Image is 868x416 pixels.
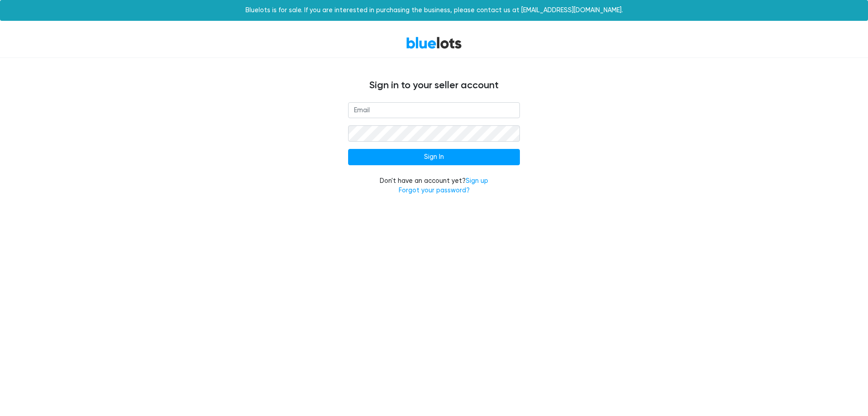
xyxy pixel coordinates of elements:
[348,176,520,196] div: Don't have an account yet?
[466,177,488,185] a: Sign up
[399,186,470,194] a: Forgot your password?
[348,149,520,165] input: Sign In
[348,102,520,119] input: Email
[163,80,705,91] h4: Sign in to your seller account
[406,36,462,49] a: BlueLots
